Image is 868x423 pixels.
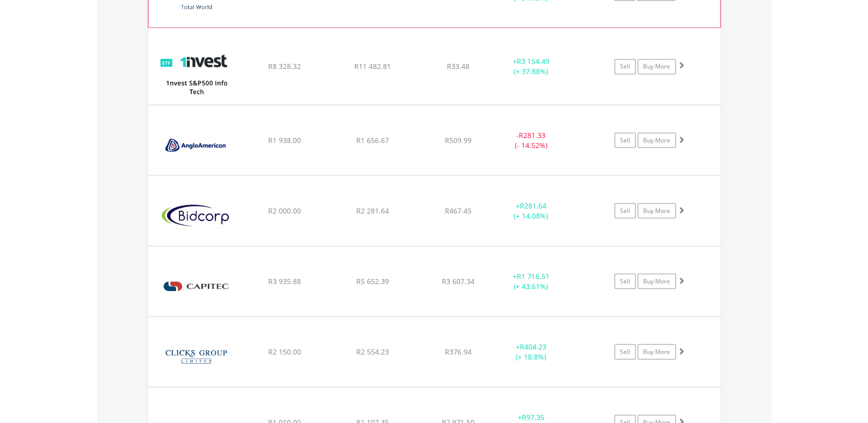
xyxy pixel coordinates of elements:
[268,135,301,145] span: R1 938.00
[153,41,240,101] img: EQU.ZA.ETF5IT.png
[268,276,301,286] span: R3 935.88
[638,132,676,148] a: Buy More
[356,135,389,145] span: R1 656.67
[493,56,569,77] div: + (+ 37.88%)
[614,132,636,148] a: Sell
[493,200,569,221] div: + (+ 14.08%)
[516,56,549,66] span: R3 154.49
[442,276,475,286] span: R3 607.34
[356,205,389,215] span: R2 281.64
[153,329,240,384] img: EQU.ZA.CLS.png
[516,271,549,280] span: R1 716.51
[519,200,546,210] span: R281.64
[638,273,676,289] a: Buy More
[447,61,469,71] span: R33.48
[521,412,544,421] span: R97.35
[268,205,301,215] span: R2 000.00
[614,273,636,289] a: Sell
[445,135,471,145] span: R509.99
[493,271,569,291] div: + (+ 43.61%)
[519,341,546,351] span: R404.23
[354,61,391,71] span: R11 482.81
[493,341,569,362] div: + (+ 18.8%)
[153,259,240,313] img: EQU.ZA.CPI.png
[519,130,545,139] span: R281.33
[638,203,676,218] a: Buy More
[614,203,636,218] a: Sell
[614,344,636,359] a: Sell
[153,188,240,243] img: EQU.ZA.BID.png
[638,59,676,74] a: Buy More
[356,276,389,286] span: R5 652.39
[268,346,301,356] span: R2 150.00
[638,344,676,359] a: Buy More
[493,130,569,150] div: - (- 14.52%)
[445,346,471,356] span: R376.94
[268,61,301,71] span: R8 328.32
[614,59,636,74] a: Sell
[153,118,240,172] img: EQU.ZA.AGL.png
[445,205,471,215] span: R467.45
[356,346,389,356] span: R2 554.23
